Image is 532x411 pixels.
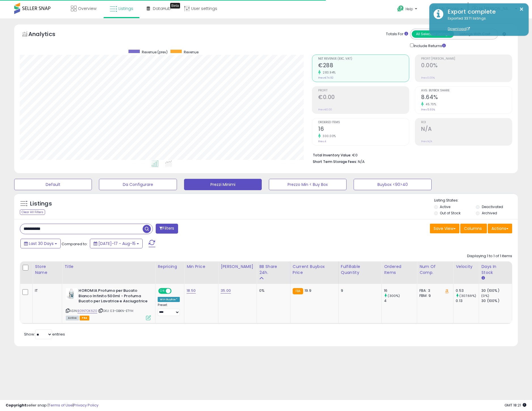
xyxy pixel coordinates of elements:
[187,264,216,270] div: Min Price
[467,253,512,259] div: Displaying 1 to 1 of 1 items
[481,293,489,298] small: (0%)
[384,288,417,293] div: 16
[341,288,377,293] div: 9
[35,288,58,293] div: IT
[171,289,180,293] span: OFF
[158,297,180,302] div: Win BuyBox *
[30,200,52,208] h5: Listings
[393,1,423,18] a: Help
[384,298,417,303] div: 4
[29,241,54,246] span: Last 30 Days
[158,303,180,316] div: Preset:
[24,332,65,337] span: Show: entries
[421,121,512,124] span: ROI
[321,134,336,138] small: 300.00%
[158,264,182,270] div: Repricing
[318,76,333,79] small: Prev: €74.92
[66,316,79,320] span: All listings currently available for purchase on Amazon
[481,288,512,293] div: 30 (100%)
[28,30,66,39] h5: Analytics
[119,6,133,11] span: Listings
[221,288,231,293] a: 35.00
[421,57,512,60] span: Profit [PERSON_NAME]
[482,211,497,215] label: Archived
[488,224,512,233] button: Actions
[412,30,454,38] button: All Selected Listings
[419,264,451,276] div: Num of Comp.
[388,293,400,298] small: (300%)
[421,94,512,102] h2: 8.64%
[341,264,379,276] div: Fulfillable Quantity
[170,3,180,9] div: Tooltip anchor
[318,126,409,133] h2: 16
[481,264,510,276] div: Days In Stock
[318,62,409,70] h2: €288
[318,94,409,102] h2: €0.00
[259,288,286,293] div: 0%
[406,7,413,11] span: Help
[456,288,479,293] div: 0.53
[35,264,60,276] div: Store Name
[305,288,311,293] span: 19.9
[459,293,476,298] small: (307.69%)
[20,239,61,248] button: Last 30 Days
[318,140,326,143] small: Prev: 4
[321,70,336,75] small: 283.94%
[519,6,524,13] button: ×
[66,288,151,320] div: ASIN:
[78,6,96,11] span: Overview
[313,151,508,158] li: €0
[153,6,171,11] span: DataHub
[79,288,147,305] b: HOROMIA Profumo per Bucato Bianco Infinito 500ml - Profuma Bucato per Lavatrice e Asciugatrice
[313,153,351,158] b: Total Inventory Value:
[448,26,470,31] a: Download
[456,264,476,270] div: Velocity
[99,179,177,190] button: Da Configurare
[156,224,178,234] button: Filters
[184,179,262,190] button: Prezzi Minimi
[98,309,133,313] span: | SKU: E3-GBKN-ETYH
[421,108,435,111] small: Prev: 5.93%
[259,264,288,276] div: BB Share 24h.
[318,89,409,92] span: Profit
[354,179,431,190] button: Buybox <90>40
[406,42,453,49] div: Include Returns
[64,264,153,270] div: Title
[421,62,512,70] h2: 0.00%
[421,89,512,92] span: Avg. Buybox Share
[444,8,524,16] div: Export complete
[421,140,432,143] small: Prev: N/A
[384,264,415,276] div: Ordered Items
[456,298,479,303] div: 0.13
[481,298,512,303] div: 30 (100%)
[221,264,254,270] div: [PERSON_NAME]
[440,211,461,215] label: Out of Stock
[80,316,89,320] span: FBA
[184,50,199,54] span: Revenue
[386,32,408,37] div: Totals For
[318,108,332,111] small: Prev: €0.00
[358,159,365,164] span: N/A
[421,126,512,133] h2: N/A
[419,288,449,293] div: FBA: 3
[187,288,196,293] a: 18.50
[293,288,303,294] small: FBA
[66,288,77,299] img: 31nM53vC0AL._SL40_.jpg
[444,16,524,32] div: Exported 3371 listings.
[313,159,357,164] b: Short Term Storage Fees:
[460,224,487,233] button: Columns
[419,293,449,298] div: FBM: 9
[269,179,347,190] button: Prezzo Min < Buy Box
[421,76,435,79] small: Prev: 0.00%
[397,5,404,12] i: Get Help
[90,239,143,248] button: [DATE]-17 - Aug-15
[318,57,409,60] span: Net Revenue (Exc. VAT)
[293,264,336,276] div: Current Buybox Price
[481,276,485,281] small: Days In Stock.
[77,309,97,313] a: B01N7OK6Z0
[482,204,503,209] label: Deactivated
[159,289,166,293] span: ON
[20,209,45,215] div: Clear All Filters
[424,102,436,106] small: 45.70%
[440,204,450,209] label: Active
